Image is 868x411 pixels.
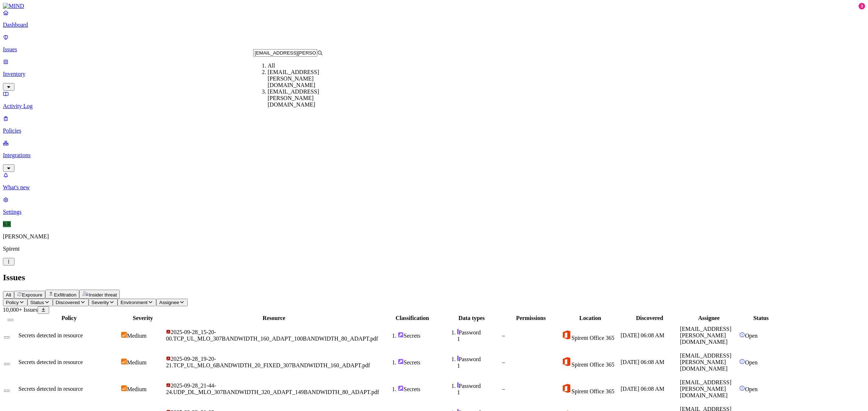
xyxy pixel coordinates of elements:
span: Open [745,359,758,365]
span: Assignee [159,300,179,305]
a: Activity Log [3,91,865,109]
a: Policies [3,115,865,134]
img: secret [398,332,404,338]
a: Integrations [3,140,865,171]
span: Exfiltration [54,292,76,298]
img: adobe-pdf [166,383,171,388]
div: [EMAIL_ADDRESS][PERSON_NAME][DOMAIN_NAME] [268,88,337,108]
span: Severity [92,300,109,305]
span: KR [3,221,11,227]
span: 2025-09-28_19-20-21.TCP_UL_MLO_6BANDWIDTH_20_FIXED_307BANDWIDTH_160_ADAPT.pdf [166,356,370,368]
span: Environment [120,300,148,305]
span: 2025-09-28_15-20-00.TCP_UL_MLO_307BANDWIDTH_160_ADAPT_100BANDWIDTH_80_ADAPT.pdf [166,329,378,342]
img: adobe-pdf [166,356,171,361]
img: status-open [739,332,745,338]
img: secret-line [457,382,459,388]
span: Secrets detected in resource [18,332,83,338]
div: All [268,62,337,69]
img: secret-line [457,355,459,361]
span: Exposure [22,292,42,298]
span: Spirent Office 365 [571,362,614,368]
img: office-365 [561,330,571,340]
span: Spirent Office 365 [571,335,614,341]
span: – [502,332,505,338]
span: [DATE] 06:08 AM [621,332,664,338]
span: Open [745,386,758,392]
p: Activity Log [3,103,865,109]
div: Permissions [502,315,560,321]
div: 3 [859,3,865,9]
div: Assignee [680,315,738,321]
img: severity-medium [121,332,127,338]
a: What's new [3,172,865,191]
span: [EMAIL_ADDRESS][PERSON_NAME][DOMAIN_NAME] [680,326,731,345]
span: Policy [6,300,19,305]
a: Inventory [3,59,865,90]
div: Password [457,329,501,336]
img: office-365 [561,356,571,367]
div: Password [457,355,501,363]
img: status-open [739,385,745,391]
span: 2025-09-28_21-44-24.UDP_DL_MLO_307BANDWIDTH_320_ADAPT_149BANDWIDTH_80_ADAPT.pdf [166,382,379,395]
span: [EMAIL_ADDRESS][PERSON_NAME][DOMAIN_NAME] [680,379,731,398]
div: Data types [443,315,501,321]
div: Status [739,315,783,321]
div: Location [561,315,619,321]
p: Spirent [3,246,865,252]
div: 1 [457,336,501,342]
span: Medium [127,359,146,365]
div: Severity [121,315,165,321]
img: office-365 [561,383,571,393]
span: [DATE] 06:08 AM [621,359,664,365]
p: What's new [3,184,865,191]
img: secret-line [457,329,459,334]
div: [EMAIL_ADDRESS][PERSON_NAME][DOMAIN_NAME] [268,69,337,88]
p: Issues [3,46,865,53]
span: Status [30,300,44,305]
img: secret [398,385,404,391]
img: secret [398,359,404,364]
span: All [6,292,11,298]
div: Resource [166,315,382,321]
span: Insider threat [89,292,117,298]
span: Secrets detected in resource [18,359,83,365]
div: Secrets [398,332,441,339]
span: [DATE] 06:08 AM [621,386,664,392]
a: Dashboard [3,9,865,28]
p: [PERSON_NAME] [3,233,865,240]
button: Select row [4,363,10,365]
img: severity-medium [121,385,127,391]
button: Select row [4,336,10,338]
span: – [502,359,505,365]
span: Open [745,333,758,339]
a: Issues [3,34,865,53]
div: Secrets [398,385,441,393]
p: Integrations [3,152,865,159]
span: – [502,386,505,392]
span: 10,000+ Issues [3,307,38,313]
button: Select row [4,390,10,392]
div: Discovered [621,315,678,321]
img: MIND [3,3,24,9]
img: severity-medium [121,359,127,364]
div: Secrets [398,359,441,366]
div: Classification [383,315,441,321]
h2: Issues [3,273,865,282]
span: Discovered [56,300,80,305]
p: Settings [3,209,865,215]
div: 1 [457,389,501,396]
input: Search [253,49,317,57]
p: Policies [3,127,865,134]
span: Medium [127,333,146,339]
div: Password [457,382,501,389]
span: Medium [127,386,146,392]
img: status-open [739,359,745,364]
p: Dashboard [3,22,865,28]
button: Select all [8,319,13,321]
a: Settings [3,196,865,215]
p: Inventory [3,71,865,77]
span: Secrets detected in resource [18,386,83,392]
div: 1 [457,363,501,369]
a: MIND [3,3,865,9]
img: adobe-pdf [166,329,171,334]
